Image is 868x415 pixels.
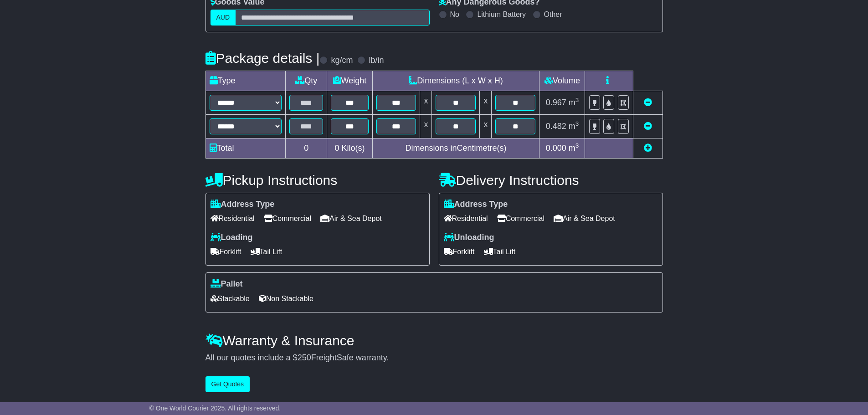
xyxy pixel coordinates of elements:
[444,211,488,225] span: Residential
[211,292,250,306] span: Stackable
[369,56,384,66] label: lb/in
[546,98,566,107] span: 0.967
[569,98,579,107] span: m
[644,122,652,131] a: Remove this item
[497,211,544,225] span: Commercial
[477,10,526,19] label: Lithium Battery
[372,71,539,91] td: Dimensions (L x W x H)
[554,211,615,225] span: Air & Sea Depot
[286,138,327,158] td: 0
[439,173,663,188] h4: Delivery Instructions
[211,245,241,259] span: Forklift
[569,122,579,131] span: m
[251,245,282,259] span: Tail Lift
[298,353,311,362] span: 250
[575,97,579,103] sup: 3
[480,91,492,114] td: x
[264,211,311,225] span: Commercial
[205,138,286,158] td: Total
[420,91,432,114] td: x
[211,233,253,243] label: Loading
[546,143,566,153] span: 0.000
[444,245,475,259] span: Forklift
[480,114,492,138] td: x
[484,245,516,259] span: Tail Lift
[420,114,432,138] td: x
[211,279,243,289] label: Pallet
[372,138,539,158] td: Dimensions in Centimetre(s)
[205,333,663,348] h4: Warranty & Insurance
[149,405,281,412] span: © One World Courier 2025. All rights reserved.
[211,200,275,210] label: Address Type
[205,353,663,363] div: All our quotes include a $ FreightSafe warranty.
[259,292,313,306] span: Non Stackable
[575,142,579,149] sup: 3
[644,143,652,153] a: Add new item
[327,71,372,91] td: Weight
[211,211,255,225] span: Residential
[334,143,339,153] span: 0
[569,143,579,153] span: m
[327,138,372,158] td: Kilo(s)
[205,173,430,188] h4: Pickup Instructions
[205,51,320,66] h4: Package details |
[444,233,494,243] label: Unloading
[644,98,652,107] a: Remove this item
[331,56,353,66] label: kg/cm
[539,71,585,91] td: Volume
[211,10,236,26] label: AUD
[575,120,579,127] sup: 3
[286,71,327,91] td: Qty
[544,10,562,19] label: Other
[205,376,250,392] button: Get Quotes
[444,200,508,210] label: Address Type
[320,211,382,225] span: Air & Sea Depot
[546,122,566,131] span: 0.482
[205,71,286,91] td: Type
[450,10,459,19] label: No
